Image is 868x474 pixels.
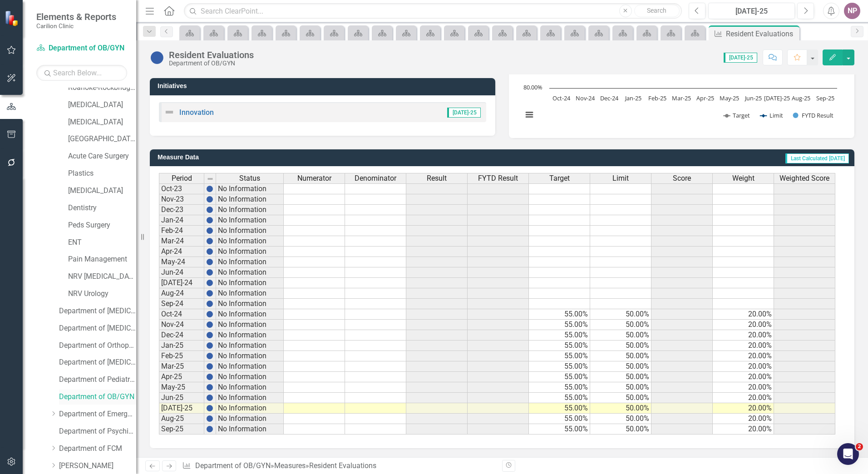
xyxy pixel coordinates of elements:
[590,424,651,434] td: 50.00%
[159,351,204,361] td: Feb-25
[206,217,213,224] img: BgCOk07PiH71IgAAAABJRU5ErkJggg==
[216,247,284,257] td: No Information
[159,372,204,382] td: Apr-25
[216,205,284,215] td: No Information
[529,320,590,330] td: 55.00%
[206,227,213,234] img: BgCOk07PiH71IgAAAABJRU5ErkJggg==
[529,403,590,414] td: 55.00%
[172,174,192,183] span: Period
[590,361,651,372] td: 50.00%
[206,206,213,213] img: BgCOk07PiH71IgAAAABJRU5ErkJggg==
[59,461,136,471] a: [PERSON_NAME]
[169,60,254,67] div: Department of OB/GYN
[590,341,651,351] td: 50.00%
[713,403,774,414] td: 20.00%
[216,382,284,393] td: No Information
[68,117,136,128] a: [MEDICAL_DATA]
[529,361,590,372] td: 55.00%
[68,186,136,196] a: [MEDICAL_DATA]
[529,382,590,393] td: 55.00%
[59,426,136,437] a: Department of Psychiatry
[216,215,284,226] td: No Information
[206,300,213,307] img: BgCOk07PiH71IgAAAABJRU5ErkJggg==
[68,168,136,179] a: Plastics
[159,424,204,434] td: Sep-25
[5,10,20,26] img: ClearPoint Strategy
[713,330,774,341] td: 20.00%
[36,65,127,81] input: Search Below...
[216,267,284,278] td: No Information
[216,414,284,424] td: No Information
[206,373,213,380] img: BgCOk07PiH71IgAAAABJRU5ErkJggg==
[720,94,739,102] text: May-25
[309,461,376,470] div: Resident Evaluations
[159,247,204,257] td: Apr-24
[216,309,284,320] td: No Information
[206,258,213,266] img: BgCOk07PiH71IgAAAABJRU5ErkJggg==
[159,215,204,226] td: Jan-24
[590,393,651,403] td: 50.00%
[59,392,136,402] a: Department of OB/GYN
[216,226,284,236] td: No Information
[724,111,750,119] button: Show Target
[68,100,136,110] a: [MEDICAL_DATA]
[159,330,204,341] td: Dec-24
[216,320,284,330] td: No Information
[590,414,651,424] td: 50.00%
[478,174,518,183] span: FYTD Result
[159,183,204,194] td: Oct-23
[216,194,284,205] td: No Information
[427,174,447,183] span: Result
[844,3,860,19] button: NP
[523,83,542,91] text: 80.00%
[711,6,792,17] div: [DATE]-25
[672,94,691,102] text: Mar-25
[159,205,204,215] td: Dec-23
[726,28,797,39] div: Resident Evaluations
[59,323,136,334] a: Department of [MEDICAL_DATA] Test
[159,267,204,278] td: Jun-24
[744,94,762,102] text: Jun-25
[624,94,641,102] text: Jan-25
[206,363,213,370] img: BgCOk07PiH71IgAAAABJRU5ErkJggg==
[159,361,204,372] td: Mar-25
[529,309,590,320] td: 55.00%
[816,94,834,102] text: Sep-25
[576,94,595,102] text: Nov-24
[159,414,204,424] td: Aug-25
[59,357,136,368] a: Department of [MEDICAL_DATA]
[713,361,774,372] td: 20.00%
[68,83,136,93] a: Roanoke-Rockbridge Urology
[68,254,136,265] a: Pain Management
[732,174,755,183] span: Weight
[159,403,204,414] td: [DATE]-25
[713,320,774,330] td: 20.00%
[529,351,590,361] td: 55.00%
[600,94,619,102] text: Dec-24
[159,226,204,236] td: Feb-24
[159,309,204,320] td: Oct-24
[590,320,651,330] td: 50.00%
[529,372,590,382] td: 55.00%
[647,7,666,14] span: Search
[206,185,213,193] img: BgCOk07PiH71IgAAAABJRU5ErkJggg==
[216,183,284,194] td: No Information
[150,50,164,65] img: No Information
[529,330,590,341] td: 55.00%
[216,236,284,247] td: No Information
[792,94,810,102] text: Aug-25
[713,309,774,320] td: 20.00%
[696,94,714,102] text: Apr-25
[216,330,284,341] td: No Information
[713,382,774,393] td: 20.00%
[159,341,204,351] td: Jan-25
[779,174,829,183] span: Weighted Score
[713,424,774,434] td: 20.00%
[549,174,570,183] span: Target
[216,257,284,267] td: No Information
[68,272,136,282] a: NRV [MEDICAL_DATA]
[590,309,651,320] td: 50.00%
[206,425,213,433] img: BgCOk07PiH71IgAAAABJRU5ErkJggg==
[159,236,204,247] td: Mar-24
[206,342,213,349] img: BgCOk07PiH71IgAAAABJRU5ErkJggg==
